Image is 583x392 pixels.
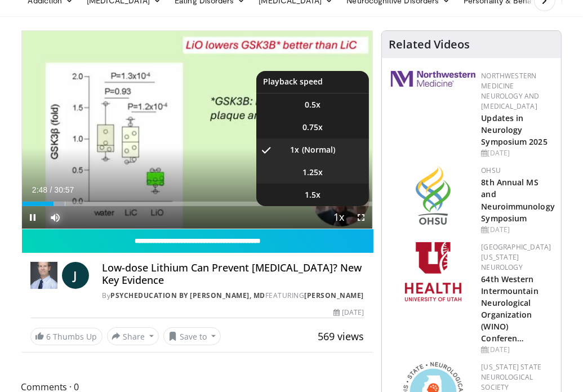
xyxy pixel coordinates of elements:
[481,242,551,272] a: [GEOGRAPHIC_DATA][US_STATE] Neurology
[305,99,321,110] span: 0.5x
[103,262,364,286] h4: Low-dose Lithium Can Prevent [MEDICAL_DATA]? New Key Evidence
[481,177,555,223] a: 8th Annual MS and Neuroimmunology Symposium
[391,71,475,87] img: 2a462fb6-9365-492a-ac79-3166a6f924d8.png.150x105_q85_autocrop_double_scale_upscale_version-0.2.jpg
[389,38,470,51] h4: Related Videos
[302,167,323,178] span: 1.25x
[305,189,321,201] span: 1.5x
[111,291,266,300] a: PsychEducation by [PERSON_NAME], MD
[30,328,103,345] a: 6 Thumbs Up
[103,291,364,301] div: By FEATURING
[302,122,323,133] span: 0.75x
[481,166,501,175] a: OHSU
[47,331,51,342] span: 6
[481,274,538,344] a: 64th Western Intermountain Neurological Organization (WINO) Conferen…
[481,71,539,111] a: Northwestern Medicine Neurology and [MEDICAL_DATA]
[481,225,555,235] div: [DATE]
[107,327,159,345] button: Share
[30,262,57,289] img: PsychEducation by James Phelps, MD
[318,329,364,343] span: 569 views
[350,206,372,229] button: Fullscreen
[22,206,44,229] button: Pause
[32,185,47,194] span: 2:48
[405,242,461,301] img: f6362829-b0a3-407d-a044-59546adfd345.png.150x105_q85_autocrop_double_scale_upscale_version-0.2.png
[305,291,364,300] a: [PERSON_NAME]
[333,308,364,318] div: [DATE]
[481,345,552,355] div: [DATE]
[22,31,373,229] video-js: Video Player
[290,144,299,155] span: 1x
[54,185,74,194] span: 30:57
[481,362,541,392] a: [US_STATE] State Neurological Society
[163,327,221,345] button: Save to
[44,206,67,229] button: Mute
[22,202,373,206] div: Progress Bar
[62,262,89,289] a: J
[416,166,451,225] img: da959c7f-65a6-4fcf-a939-c8c702e0a770.png.150x105_q85_autocrop_double_scale_upscale_version-0.2.png
[481,113,547,147] a: Updates in Neurology Symposium 2025
[481,148,552,158] div: [DATE]
[327,206,350,229] button: Playback Rate
[50,185,52,194] span: /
